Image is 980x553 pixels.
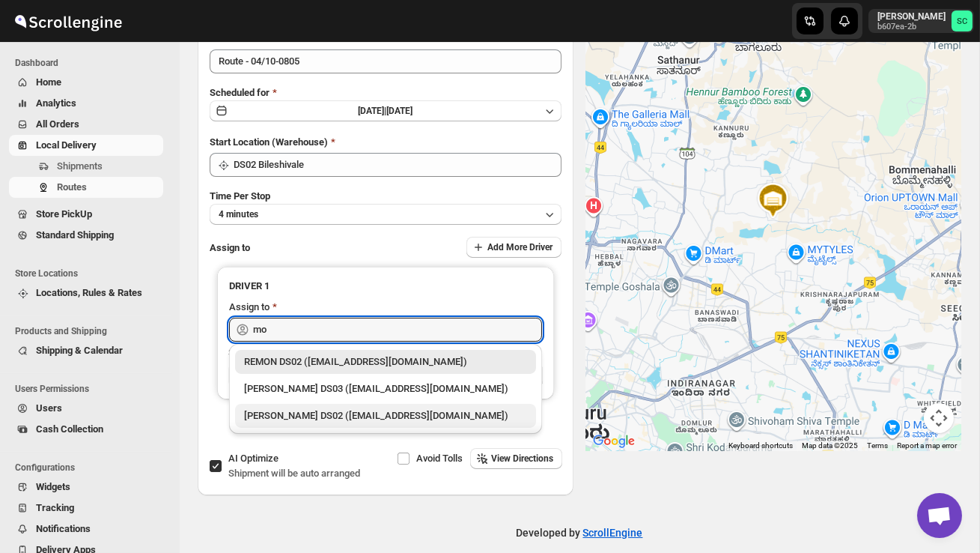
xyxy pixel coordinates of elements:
div: REMON DS02 ([EMAIL_ADDRESS][DOMAIN_NAME]) [244,354,527,369]
span: All Orders [36,118,79,130]
span: Avoid Tolls [416,453,463,464]
li: Mohim uddin DS03 (veyanal843@bizmud.com) [229,374,542,401]
div: Assign to [229,300,270,315]
button: Tracking [9,498,163,519]
span: Scheduled for [210,87,270,98]
p: b607ea-2b [877,22,946,31]
div: Open chat [917,493,962,538]
span: Store PickUp [36,208,92,220]
div: [PERSON_NAME] DS03 ([EMAIL_ADDRESS][DOMAIN_NAME]) [244,381,527,396]
a: Report a map error [897,441,957,450]
span: Users [36,402,62,414]
span: Local Delivery [36,139,97,151]
span: Routes [57,181,87,193]
a: Terms (opens in new tab) [867,441,888,450]
button: 4 minutes [210,204,561,225]
button: View Directions [470,448,562,469]
span: Users Permissions [15,383,169,395]
button: Cash Collection [9,419,163,440]
span: Cash Collection [36,423,103,435]
span: Home [36,76,61,88]
img: Google [589,432,639,451]
p: Developed by [517,525,643,540]
span: [DATE] | [359,106,387,116]
span: Widgets [36,481,70,492]
span: Shipments [57,160,103,172]
span: Shipping & Calendar [36,345,123,356]
span: Notifications [36,523,91,534]
button: Map camera controls [924,403,954,433]
input: Search location [234,153,561,177]
li: MOSTUFA DS02 (laget84182@euleina.com) [229,401,542,428]
h3: DRIVER 1 [229,279,542,294]
span: Standard Shipping [36,229,114,241]
button: Widgets [9,477,163,498]
span: Dashboard [15,57,169,69]
button: Locations, Rules & Rates [9,282,163,303]
span: Shipment will be auto arranged [228,468,360,479]
a: ScrollEngine [583,527,643,539]
button: Add More Driver [466,237,561,258]
p: [PERSON_NAME] [877,10,946,22]
span: Sanjay chetri [952,10,973,31]
li: REMON DS02 (kesame7468@btcours.com) [229,350,542,374]
span: Map data ©2025 [802,441,858,450]
button: Users [9,398,163,419]
button: Home [9,72,163,93]
img: ScrollEngine [12,2,124,40]
input: Search assignee [253,318,542,342]
span: 4 minutes [219,208,258,220]
span: Time Per Stop [210,190,270,202]
span: Store Locations [15,268,169,279]
div: All Route Options [198,19,573,448]
button: Shipping & Calendar [9,340,163,361]
text: SC [957,16,967,26]
button: Notifications [9,519,163,540]
button: All Orders [9,114,163,135]
button: Routes [9,177,163,198]
span: Analytics [36,97,76,109]
div: [PERSON_NAME] DS02 ([EMAIL_ADDRESS][DOMAIN_NAME]) [244,408,527,423]
button: User menu [868,9,974,33]
span: Products and Shipping [15,325,169,337]
span: Locations, Rules & Rates [36,287,142,298]
button: Shipments [9,156,163,177]
input: Eg: Bengaluru Route [210,49,561,73]
button: [DATE]|[DATE] [210,100,561,121]
span: Add More Driver [487,241,553,253]
span: Start Location (Warehouse) [210,136,328,148]
span: [DATE] [387,106,413,116]
span: Configurations [15,462,169,474]
span: View Directions [491,453,553,465]
button: Analytics [9,93,163,114]
a: Open this area in Google Maps (opens a new window) [589,432,639,451]
span: Tracking [36,502,74,513]
span: Assign to [210,242,250,253]
span: AI Optimize [228,453,279,464]
button: Keyboard shortcuts [728,441,793,451]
